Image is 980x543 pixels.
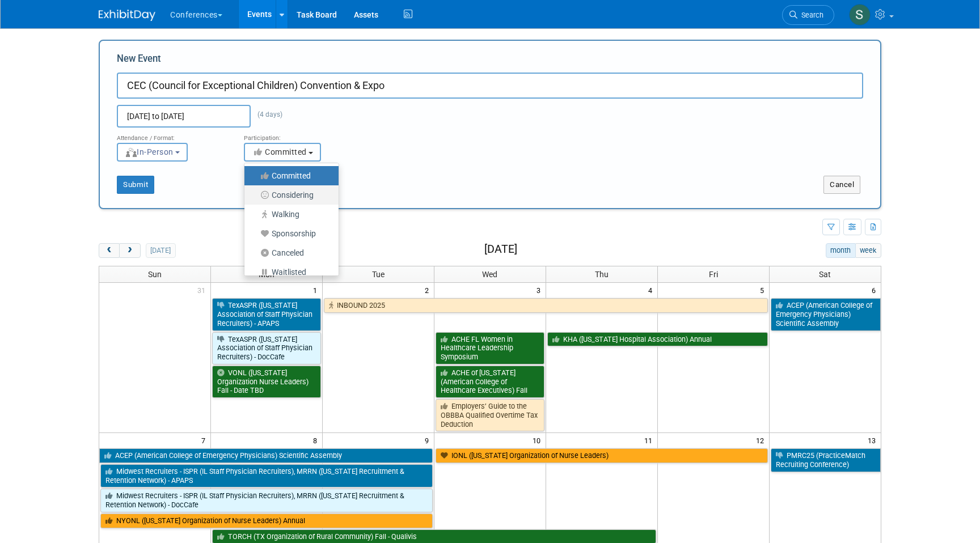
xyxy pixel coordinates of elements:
[855,243,881,258] button: week
[643,433,657,447] span: 11
[826,243,856,258] button: month
[424,283,434,297] span: 2
[531,433,546,447] span: 10
[312,433,322,447] span: 8
[250,168,327,183] label: Committed
[372,270,385,279] span: Tue
[782,5,834,25] a: Search
[484,243,517,256] h2: [DATE]
[244,143,321,162] button: Committed
[771,448,881,472] a: PMRC25 (PracticeMatch Recruiting Conference)
[99,10,155,21] img: ExhibitDay
[595,270,609,279] span: Thu
[117,105,251,128] input: Start Date - End Date
[312,283,322,297] span: 1
[117,52,161,70] label: New Event
[436,399,544,431] a: Employers’ Guide to the OBBBA Qualified Overtime Tax Deduction
[212,298,321,330] a: TexASPR ([US_STATE] Association of Staff Physician Recruiters) - APAPS
[324,298,767,313] a: INBOUND 2025
[849,4,871,26] img: Sophie Buffo
[100,489,433,512] a: Midwest Recruiters - ISPR (IL Staff Physician Recruiters), MRRN ([US_STATE] Recruitment & Retenti...
[148,270,162,279] span: Sun
[482,270,497,279] span: Wed
[146,243,176,258] button: [DATE]
[647,283,657,297] span: 4
[251,111,282,118] span: (4 days)
[755,433,769,447] span: 12
[250,188,327,202] label: Considering
[200,433,210,447] span: 7
[709,270,718,279] span: Fri
[252,147,307,156] span: Committed
[117,128,227,142] div: Attendance / Format:
[771,298,881,330] a: ACEP (American College of Emergency Physicians) Scientific Assembly
[117,143,188,162] button: In-Person
[117,176,154,194] button: Submit
[250,265,327,279] label: Waitlisted
[99,448,433,463] a: ACEP (American College of Emergency Physicians) Scientific Assembly
[436,332,544,364] a: ACHE FL Women in Healthcare Leadership Symposium
[759,283,769,297] span: 5
[119,243,140,258] button: next
[436,366,544,398] a: ACHE of [US_STATE] (American College of Healthcare Executives) Fall
[871,283,881,297] span: 6
[797,11,823,19] span: Search
[250,207,327,222] label: Walking
[535,283,546,297] span: 3
[100,514,433,528] a: NYONL ([US_STATE] Organization of Nurse Leaders) Annual
[99,243,120,258] button: prev
[823,176,860,194] button: Cancel
[125,147,174,156] span: In-Person
[212,366,321,398] a: VONL ([US_STATE] Organization Nurse Leaders) Fall - Date TBD
[250,245,327,260] label: Canceled
[117,73,863,99] input: Name of Trade Show / Conference
[250,226,327,241] label: Sponsorship
[547,332,768,347] a: KHA ([US_STATE] Hospital Association) Annual
[819,270,831,279] span: Sat
[212,332,321,364] a: TexASPR ([US_STATE] Association of Staff Physician Recruiters) - DocCafe
[100,464,433,487] a: Midwest Recruiters - ISPR (IL Staff Physician Recruiters), MRRN ([US_STATE] Recruitment & Retenti...
[196,283,210,297] span: 31
[436,448,768,463] a: IONL ([US_STATE] Organization of Nurse Leaders)
[424,433,434,447] span: 9
[244,128,354,142] div: Participation:
[867,433,881,447] span: 13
